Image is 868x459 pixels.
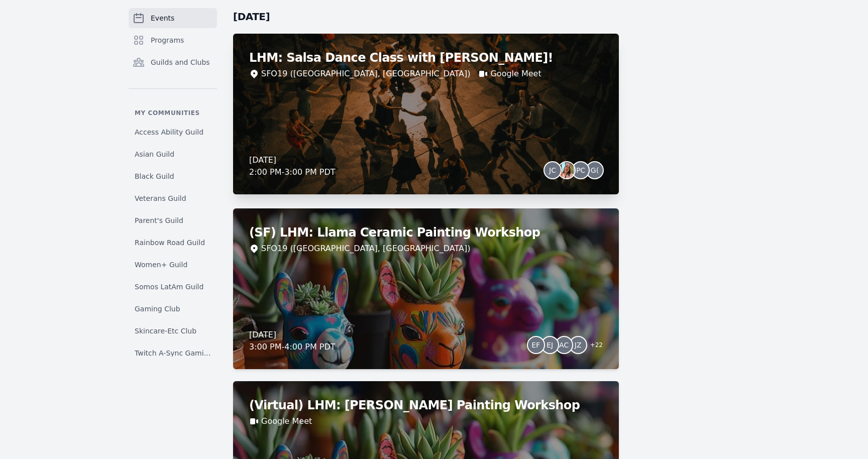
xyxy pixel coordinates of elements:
[129,256,217,274] a: Women+ Guild
[249,50,603,66] h2: LHM: Salsa Dance Class with [PERSON_NAME]!
[135,215,183,225] span: Parent's Guild
[233,10,619,24] h2: [DATE]
[129,278,217,296] a: Somos LatAm Guild
[135,193,186,203] span: Veterans Guild
[129,30,217,50] a: Programs
[129,109,217,117] p: My communities
[129,8,217,357] nav: Sidebar
[233,34,619,194] a: LHM: Salsa Dance Class with [PERSON_NAME]!SFO19 ([GEOGRAPHIC_DATA], [GEOGRAPHIC_DATA])Google Meet...
[129,322,217,340] a: Skincare-Etc Club
[135,149,174,159] span: Asian Guild
[129,52,217,72] a: Guilds and Clubs
[135,282,203,292] span: Somos LatAm Guild
[549,167,556,174] span: JC
[249,154,336,178] div: [DATE] 2:00 PM - 3:00 PM PDT
[151,35,184,45] span: Programs
[576,167,585,174] span: PC
[151,13,174,23] span: Events
[129,211,217,229] a: Parent's Guild
[129,189,217,207] a: Veterans Guild
[575,341,582,349] span: JZ
[135,326,196,336] span: Skincare-Etc Club
[261,68,470,80] div: SFO19 ([GEOGRAPHIC_DATA], [GEOGRAPHIC_DATA])
[591,167,599,174] span: G(
[249,224,603,241] h2: (SF) LHM: Llama Ceramic Painting Workshop
[129,145,217,163] a: Asian Guild
[151,57,210,67] span: Guilds and Clubs
[261,243,470,255] div: SFO19 ([GEOGRAPHIC_DATA], [GEOGRAPHIC_DATA])
[135,260,187,270] span: Women+ Guild
[135,304,180,314] span: Gaming Club
[135,127,203,137] span: Access Ability Guild
[547,341,553,349] span: EJ
[559,341,569,349] span: AC
[135,348,211,358] span: Twitch A-Sync Gaming (TAG) Club
[490,68,541,80] a: Google Meet
[531,341,540,349] span: EF
[233,208,619,369] a: (SF) LHM: Llama Ceramic Painting WorkshopSFO19 ([GEOGRAPHIC_DATA], [GEOGRAPHIC_DATA])[DATE]3:00 P...
[129,8,217,28] a: Events
[584,339,603,353] span: + 22
[129,234,217,252] a: Rainbow Road Guild
[129,300,217,318] a: Gaming Club
[129,123,217,141] a: Access Ability Guild
[249,397,603,413] h2: (Virtual) LHM: [PERSON_NAME] Painting Workshop
[135,171,174,181] span: Black Guild
[261,415,312,427] a: Google Meet
[129,344,217,362] a: Twitch A-Sync Gaming (TAG) Club
[135,238,205,248] span: Rainbow Road Guild
[249,329,336,353] div: [DATE] 3:00 PM - 4:00 PM PDT
[129,167,217,185] a: Black Guild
